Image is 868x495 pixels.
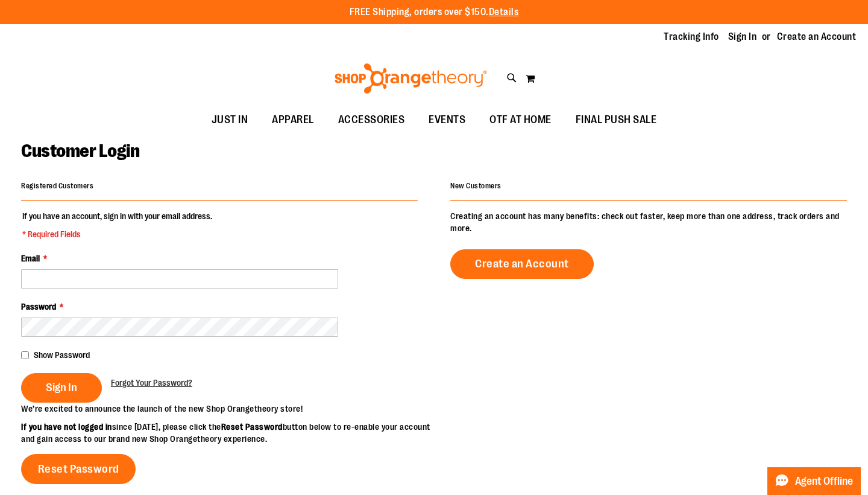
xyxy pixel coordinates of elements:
[260,106,326,134] a: APPAREL
[664,30,719,43] a: Tracking Info
[777,30,857,43] a: Create an Account
[212,106,248,133] span: JUST IN
[38,462,119,476] span: Reset Password
[21,182,93,190] strong: Registered Customers
[21,421,434,445] p: since [DATE], please click the button below to re-enable your account and gain access to our bran...
[111,378,192,388] span: Forgot Your Password?
[429,106,465,133] span: EVENTS
[21,422,112,432] strong: If you have not logged in
[795,476,853,487] span: Agent Offline
[477,106,564,134] a: OTF AT HOME
[200,106,260,134] a: JUST IN
[728,30,757,43] a: Sign In
[767,467,861,495] button: Agent Offline
[338,106,405,133] span: ACCESSORIES
[489,7,519,18] a: Details
[21,403,434,415] p: We’re excited to announce the launch of the new Shop Orangetheory store!
[21,141,139,161] span: Customer Login
[489,106,552,133] span: OTF AT HOME
[272,106,314,133] span: APPAREL
[21,454,136,484] a: Reset Password
[326,106,417,134] a: ACCESSORIES
[333,63,489,94] img: Shop Orangetheory
[21,373,102,403] button: Sign In
[576,106,657,133] span: FINAL PUSH SALE
[417,106,477,134] a: EVENTS
[450,249,594,279] a: Create an Account
[21,302,56,311] span: Password
[350,5,519,19] p: FREE Shipping, orders over $150.
[450,182,502,190] strong: New Customers
[221,422,283,432] strong: Reset Password
[475,257,569,270] span: Create an Account
[46,381,77,394] span: Sign In
[21,254,40,263] span: Email
[450,210,847,234] p: Creating an account has many benefits: check out faster, keep more than one address, track orders...
[111,377,192,389] a: Forgot Your Password?
[22,228,212,240] span: * Required Fields
[34,350,90,360] span: Show Password
[564,106,669,134] a: FINAL PUSH SALE
[21,210,213,240] legend: If you have an account, sign in with your email address.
